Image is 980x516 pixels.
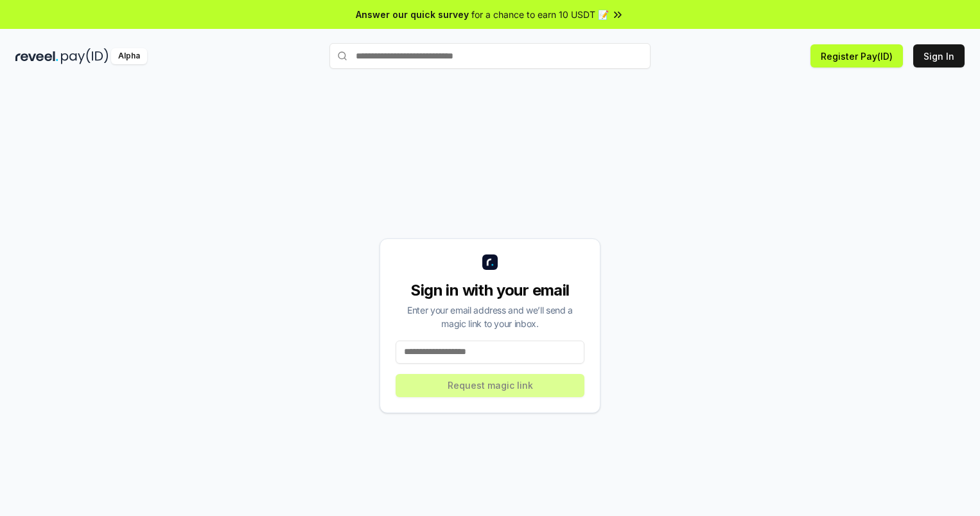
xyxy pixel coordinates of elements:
img: pay_id [61,48,109,64]
div: Alpha [111,48,147,64]
img: logo_small [482,254,498,270]
button: Register Pay(ID) [810,44,903,67]
span: Answer our quick survey [356,8,469,21]
div: Enter your email address and we’ll send a magic link to your inbox. [396,303,584,330]
img: reveel_dark [15,48,58,64]
button: Sign In [913,44,965,67]
div: Sign in with your email [396,280,584,301]
span: for a chance to earn 10 USDT 📝 [471,8,609,21]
